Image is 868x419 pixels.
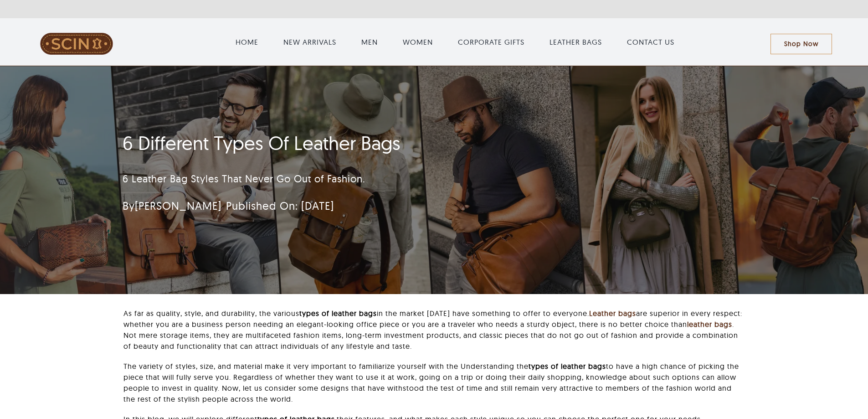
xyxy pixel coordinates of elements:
[299,309,377,318] strong: types of leather bags
[123,171,637,186] p: 6 Leather Bag Styles That Never Go Out of Fashion.
[123,132,637,155] h1: 6 Different Types Of Leather Bags
[589,309,636,318] a: Leather bags
[403,36,433,47] a: WOMEN
[770,34,832,54] a: Shop Now
[361,36,378,47] a: MEN
[687,320,732,329] a: leather bags
[458,36,524,47] a: CORPORATE GIFTS
[236,36,258,47] a: HOME
[123,361,745,404] p: The variety of styles, size, and material make it very important to familiarize yourself with the...
[140,27,770,57] nav: Main Menu
[529,362,606,371] strong: types of leather bags
[784,40,818,48] span: Shop Now
[226,199,334,212] span: Published On: [DATE]
[123,308,745,352] p: As far as quality, style, and durability, the various in the market [DATE] have something to offe...
[283,36,336,47] a: NEW ARRIVALS
[123,199,221,212] span: By
[135,199,221,212] a: [PERSON_NAME]
[550,36,602,47] a: LEATHER BAGS
[627,36,674,47] a: CONTACT US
